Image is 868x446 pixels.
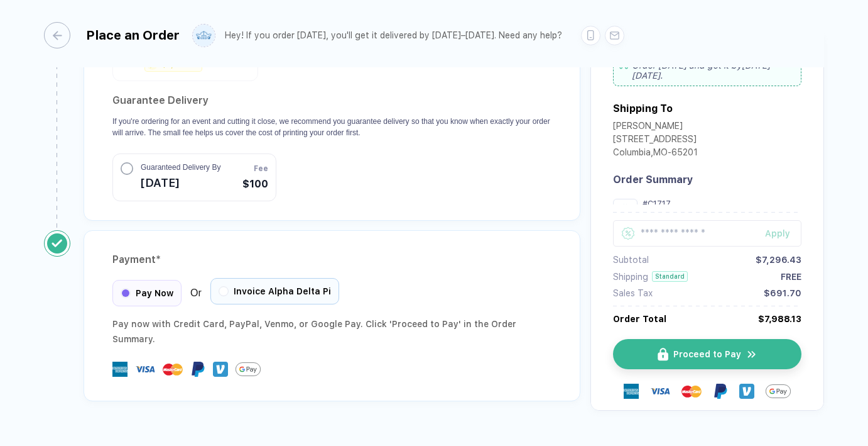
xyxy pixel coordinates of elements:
[112,316,551,347] div: Pay now with Credit Card, PayPal , Venmo , or Google Pay. Click 'Proceed to Pay' in the Order Sum...
[650,381,670,401] img: visa
[613,174,801,186] div: Order Summary
[112,362,127,377] img: express
[713,384,728,399] img: Paypal
[141,162,220,173] span: Guaranteed Delivery By
[613,103,673,114] div: Shipping To
[658,348,668,361] img: icon
[112,91,551,111] h2: Guarantee Delivery
[613,147,698,160] div: Columbia , MO - 65201
[613,255,649,265] div: Subtotal
[746,348,757,360] img: icon
[112,153,276,201] button: Guaranteed Delivery By[DATE]Fee$100
[781,272,801,282] div: FREE
[616,202,634,220] img: 7b161817-bc56-43ec-871e-7f93b4ed591b_nt_front_1756435123005.jpg
[210,278,339,304] div: Invoice Alpha Delta Pi
[652,271,688,282] div: Standard
[613,314,666,324] div: Order Total
[756,255,801,265] div: $7,296.43
[681,381,702,401] img: master-card
[613,121,698,134] div: [PERSON_NAME]
[163,359,183,379] img: master-card
[613,288,653,298] div: Sales Tax
[225,30,562,41] div: Hey! If you order [DATE], you'll get it delivered by [DATE]–[DATE]. Need any help?
[112,280,339,306] div: Or
[236,357,261,382] img: GPay
[613,272,648,282] div: Shipping
[254,163,268,174] span: Fee
[242,177,268,192] span: $100
[613,339,801,369] button: iconProceed to Payicon
[643,199,801,208] div: #C1717
[112,280,182,306] div: Pay Now
[136,288,173,298] span: Pay Now
[673,349,741,359] span: Proceed to Pay
[141,173,220,193] span: [DATE]
[613,55,801,86] div: Order [DATE] and get it by [DATE]–[DATE] .
[213,362,228,377] img: Venmo
[739,384,754,399] img: Venmo
[765,228,801,238] div: Apply
[624,384,639,399] img: express
[766,379,791,404] img: GPay
[234,286,331,296] span: Invoice Alpha Delta Pi
[112,250,551,270] div: Payment
[193,25,215,47] img: user profile
[613,134,698,147] div: [STREET_ADDRESS]
[749,220,801,247] button: Apply
[86,28,180,43] div: Place an Order
[112,116,551,138] p: If you're ordering for an event and cutting it close, we recommend you guarantee delivery so that...
[190,362,205,377] img: Paypal
[764,288,801,298] div: $691.70
[758,314,801,324] div: $7,988.13
[135,359,155,379] img: visa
